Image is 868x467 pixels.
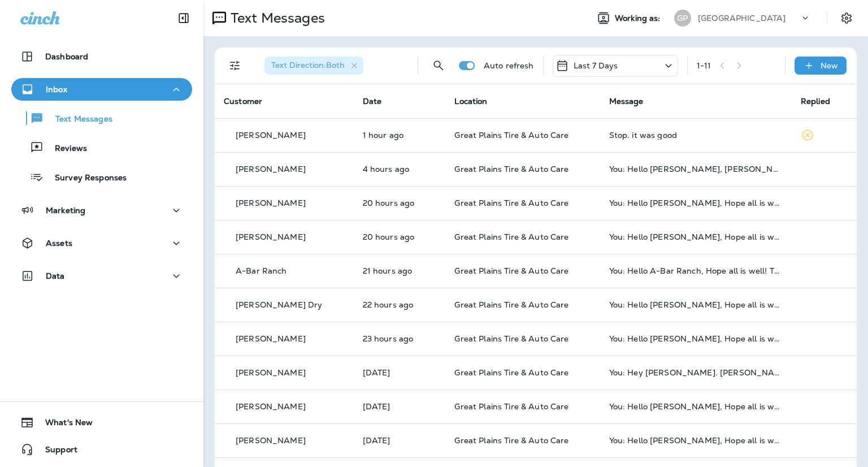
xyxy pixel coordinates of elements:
div: You: Hello Mike, Hope all is well! This is Justin from Great Plains Tire & Auto Care. I wanted to... [609,402,783,411]
span: Great Plains Tire & Auto Care [454,334,568,344]
p: [GEOGRAPHIC_DATA] [698,14,785,23]
p: Text Messages [226,10,325,27]
span: Replied [801,96,830,106]
p: [PERSON_NAME] [236,198,306,207]
div: GP [674,10,691,27]
span: Text Direction : Both [271,60,345,70]
div: Text Direction:Both [264,57,363,75]
p: Last 7 Days [574,61,618,70]
p: [PERSON_NAME] [236,402,306,411]
div: You: Hello Johnny, Hope all is well! This is Justin from Great Plains Tire & Auto Care. I wanted ... [609,436,783,445]
p: Inbox [46,85,67,94]
p: Data [46,271,65,280]
p: [PERSON_NAME] [236,131,306,140]
p: Sep 17, 2025 08:06 AM [363,165,437,174]
p: Sep 16, 2025 04:30 PM [363,198,437,207]
p: [PERSON_NAME] [236,232,306,241]
div: You: Hello Kenny, Hope all is well! This is Justin from Great Plains Tire & Auto Care. I wanted t... [609,165,783,174]
p: Assets [46,239,72,248]
div: You: Hello Tony, Hope all is well! This is Justin from Great Plains Tire & Auto Care. I wanted to... [609,334,783,343]
span: Great Plains Tire & Auto Care [454,232,568,242]
p: Sep 16, 2025 01:30 PM [363,334,437,343]
p: [PERSON_NAME] [236,436,306,445]
div: You: Hey Merrit. Justin over at Great Plains. The Ram 2500 with the ball joint replacement is rea... [609,368,783,377]
p: Sep 16, 2025 08:05 AM [363,402,437,411]
span: Date [363,96,382,106]
div: 1 - 11 [697,61,711,70]
p: Sep 16, 2025 02:41 PM [363,300,437,309]
div: You: Hello Byran, Hope all is well! This is from . I wanted to reach out to thank you for your re... [609,300,783,309]
p: Sep 16, 2025 08:05 AM [363,436,437,445]
p: Auto refresh [484,61,534,70]
button: Data [11,265,192,287]
span: Great Plains Tire & Auto Care [454,367,568,378]
p: Sep 16, 2025 03:35 PM [363,266,437,275]
span: What's New [34,418,93,431]
span: Working as: [615,14,663,23]
button: Marketing [11,199,192,222]
p: New [821,61,838,70]
p: Sep 17, 2025 11:15 AM [363,131,437,140]
span: Great Plains Tire & Auto Care [454,300,568,310]
button: Support [11,438,192,461]
span: Great Plains Tire & Auto Care [454,130,568,140]
button: Settings [836,8,857,28]
button: Collapse Sidebar [168,7,199,29]
p: [PERSON_NAME] [236,165,306,174]
span: Customer [224,96,262,106]
p: Survey Responses [44,173,127,184]
p: Sep 16, 2025 11:46 AM [363,368,437,377]
button: Filters [224,54,246,77]
span: Great Plains Tire & Auto Care [454,164,568,174]
div: Stop. it was good [609,131,783,140]
span: Message [609,96,644,106]
div: You: Hello Chris, Hope all is well! This is Justin from Great Plains Tire & Auto Care. I wanted t... [609,198,783,207]
p: Dashboard [45,52,88,61]
button: Dashboard [11,45,192,68]
p: [PERSON_NAME] [236,368,306,377]
button: Assets [11,232,192,254]
span: Location [454,96,487,106]
p: [PERSON_NAME] [236,334,306,343]
p: [PERSON_NAME] Dry [236,300,322,309]
span: Great Plains Tire & Auto Care [454,401,568,412]
div: You: Hello Dylan, Hope all is well! This is Justin from Great Plains Tire & Auto Care. I wanted t... [609,232,783,241]
p: A-Bar Ranch [236,266,287,275]
p: Reviews [44,144,87,154]
span: Support [34,445,77,459]
div: You: Hello A-Bar Ranch, Hope all is well! This is Justin from Great Plains Tire & Auto Care. I wa... [609,266,783,275]
button: Survey Responses [11,165,192,189]
button: Search Messages [427,54,450,77]
span: Great Plains Tire & Auto Care [454,198,568,208]
p: Marketing [46,206,85,215]
button: Inbox [11,78,192,101]
p: Sep 16, 2025 04:30 PM [363,232,437,241]
button: Reviews [11,136,192,159]
span: Great Plains Tire & Auto Care [454,266,568,276]
p: Text Messages [44,114,112,125]
button: Text Messages [11,106,192,130]
button: What's New [11,411,192,434]
span: Great Plains Tire & Auto Care [454,435,568,446]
